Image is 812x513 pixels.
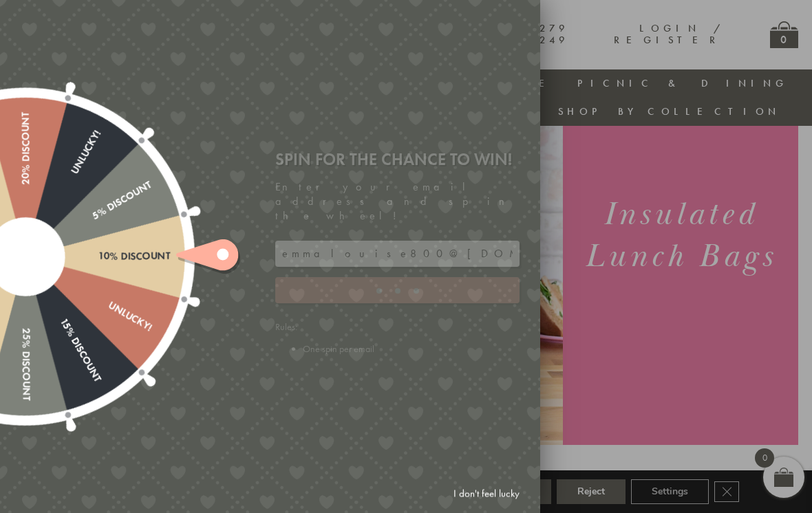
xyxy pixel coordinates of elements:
[447,481,526,506] a: I don't feel lucky
[21,254,103,384] div: 15% Discount
[275,180,520,223] div: Enter your email address and spin the wheel!
[23,179,153,262] div: 5% Discount
[303,342,520,355] li: One spin per email
[21,129,103,259] div: Unlucky!
[23,252,153,334] div: Unlucky!
[275,320,520,355] div: Rules:
[20,112,32,256] div: 20% Discount
[275,241,520,267] input: Your email
[20,256,32,401] div: 25% Discount
[26,250,171,262] div: 10% Discount
[275,149,520,170] div: Spin for the chance to win!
